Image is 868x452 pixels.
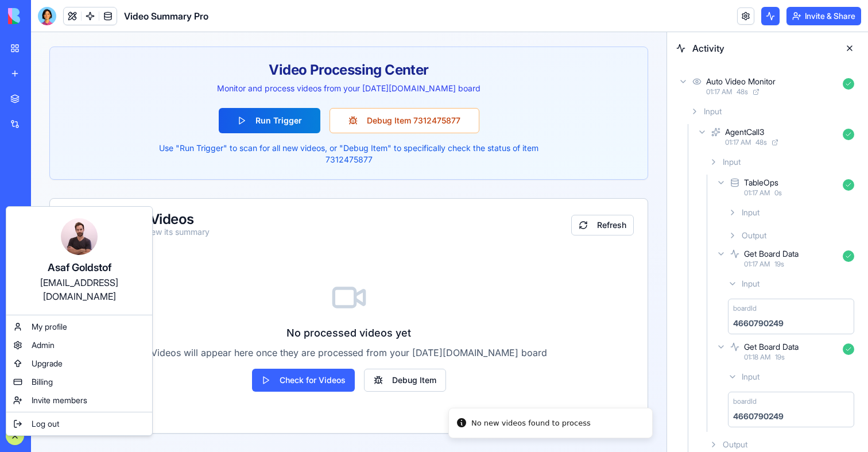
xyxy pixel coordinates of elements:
[18,260,141,276] div: Asaf Goldstof
[33,29,603,47] div: Video Processing Center
[33,194,179,206] div: Click on any video to view its summary
[299,76,448,101] button: Debug Item 7312475877
[9,391,150,409] a: Invite members
[221,337,324,360] button: Check for Videos
[125,110,511,133] p: Use "Run Trigger" to scan for all new videos, or "Debug Item" to specifically check the status of...
[9,336,150,354] a: Admin
[333,337,415,360] button: Debug Item
[61,218,98,255] img: ACg8ocIFe4mpBQX5u460lXmeA2nFzDMZ2UrPvz3Gt-BrFkCbfC-6sCY=s96-c
[440,385,560,397] div: No new videos found to process
[9,354,150,373] a: Upgrade
[33,51,603,62] div: Monitor and process videos from your [DATE][DOMAIN_NAME] board
[9,373,150,391] a: Billing
[33,314,603,327] p: Videos will appear here once they are processed from your [DATE][DOMAIN_NAME] board
[33,293,603,309] h3: No processed videos yet
[540,183,603,203] button: Refresh
[9,209,150,312] a: Asaf Goldstof[EMAIL_ADDRESS][DOMAIN_NAME]
[32,376,53,388] span: Billing
[32,418,59,430] span: Log out
[32,339,55,351] span: Admin
[18,276,141,303] div: [EMAIL_ADDRESS][DOMAIN_NAME]
[32,321,67,333] span: My profile
[9,318,150,336] a: My profile
[49,180,162,194] span: Processed Videos
[188,76,289,101] button: Run Trigger
[32,395,87,406] span: Invite members
[32,358,63,369] span: Upgrade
